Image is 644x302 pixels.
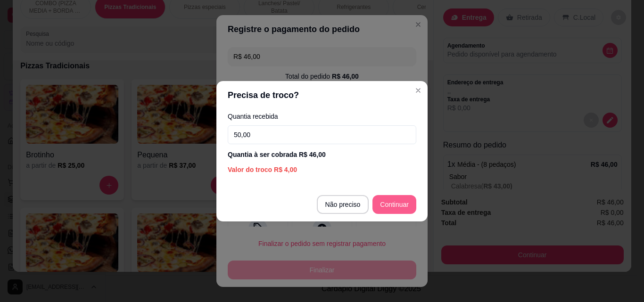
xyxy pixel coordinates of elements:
[228,113,416,120] label: Quantia recebida
[372,195,416,214] button: Continuar
[411,83,426,98] button: Close
[317,195,369,214] button: Não preciso
[228,165,416,174] div: Valor do troco R$ 4,00
[216,81,428,109] header: Precisa de troco?
[228,150,416,159] div: Quantia à ser cobrada R$ 46,00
